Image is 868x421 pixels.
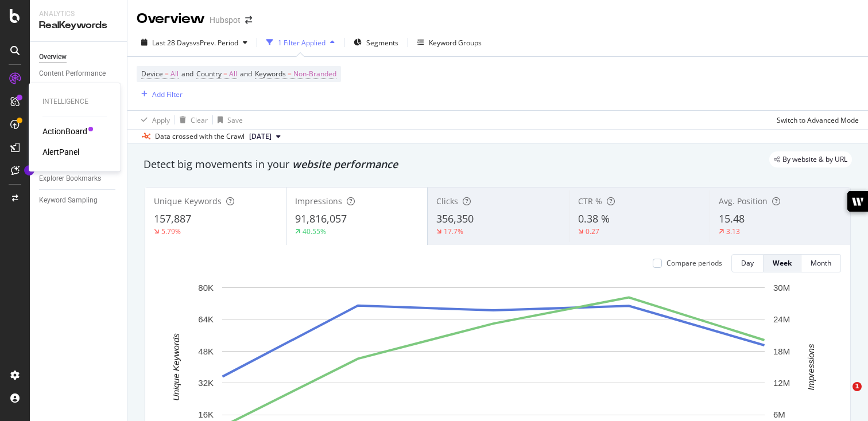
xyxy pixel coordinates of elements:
[39,68,106,80] div: Content Performance
[262,33,339,52] button: 1 Filter Applied
[39,68,119,80] a: Content Performance
[171,333,181,401] text: Unique Keywords
[152,115,170,125] div: Apply
[764,254,801,272] button: Week
[806,344,816,390] text: Impressions
[39,173,119,185] a: Explorer Bookmarks
[773,283,790,293] text: 30M
[137,111,170,129] button: Apply
[255,69,286,79] span: Keywords
[155,131,245,142] div: Data crossed with the Crawl
[39,194,119,206] a: Keyword Sampling
[227,115,243,125] div: Save
[196,69,222,79] span: Country
[578,196,602,206] span: CTR %
[42,146,79,158] a: AlertPanel
[245,130,285,143] button: [DATE]
[154,196,222,206] span: Unique Keywords
[293,66,336,82] span: Non-Branded
[141,69,163,79] span: Device
[240,69,252,79] span: and
[772,111,859,129] button: Switch to Advanced Mode
[303,227,326,236] div: 40.55%
[39,173,101,185] div: Explorer Bookmarks
[24,165,34,176] div: Tooltip anchor
[198,314,214,324] text: 64K
[436,196,458,206] span: Clicks
[295,212,347,225] span: 91,816,057
[288,69,292,79] span: =
[198,283,214,293] text: 80K
[773,258,792,268] div: Week
[39,9,118,19] div: Analytics
[137,33,252,52] button: Last 28 DaysvsPrev. Period
[719,212,745,225] span: 15.48
[349,33,403,52] button: Segments
[161,227,181,236] div: 5.79%
[39,19,118,32] div: RealKeywords
[245,16,252,24] div: arrow-right-arrow-left
[719,196,768,206] span: Avg. Position
[39,51,119,63] a: Overview
[198,410,214,419] text: 16K
[726,227,740,236] div: 3.13
[175,111,208,129] button: Clear
[42,126,87,137] a: ActionBoard
[210,14,241,26] div: Hubspot
[152,89,183,99] div: Add Filter
[586,227,599,236] div: 0.27
[278,38,325,48] div: 1 Filter Applied
[366,38,398,48] span: Segments
[249,131,272,142] span: 2025 Aug. 5th
[777,115,859,125] div: Switch to Advanced Mode
[731,254,764,272] button: Day
[769,151,852,167] div: legacy label
[229,66,237,82] span: All
[39,194,98,206] div: Keyword Sampling
[295,196,342,206] span: Impressions
[154,212,191,225] span: 157,887
[152,38,193,48] span: Last 28 Days
[191,115,208,125] div: Clear
[801,254,841,272] button: Month
[137,87,183,101] button: Add Filter
[811,258,831,268] div: Month
[42,97,107,107] div: Intelligence
[198,378,214,388] text: 32K
[773,314,790,324] text: 24M
[165,69,169,79] span: =
[413,33,486,52] button: Keyword Groups
[741,258,754,268] div: Day
[137,9,205,29] div: Overview
[39,51,67,63] div: Overview
[773,410,785,419] text: 6M
[852,382,862,391] span: 1
[578,212,610,225] span: 0.38 %
[773,346,790,356] text: 18M
[444,227,463,236] div: 17.7%
[773,378,790,388] text: 12M
[198,346,214,356] text: 48K
[436,212,474,225] span: 356,350
[829,382,857,410] iframe: Intercom live chat
[223,69,227,79] span: =
[429,38,482,48] div: Keyword Groups
[170,66,179,82] span: All
[213,111,243,129] button: Save
[666,258,722,268] div: Compare periods
[193,38,238,48] span: vs Prev. Period
[782,156,847,163] span: By website & by URL
[181,69,193,79] span: and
